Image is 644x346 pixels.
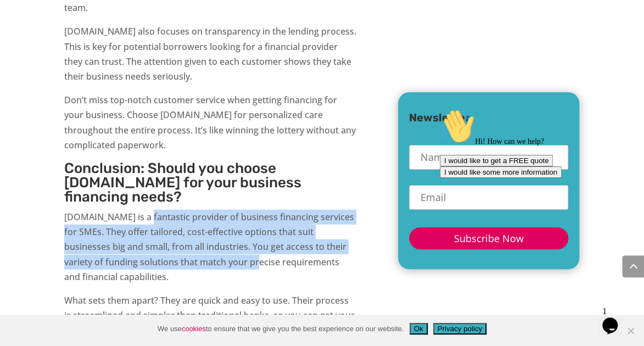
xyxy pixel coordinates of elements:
button: Ok [410,323,428,334]
div: 👋Hi! How can we help?I would like to get a FREE quoteI would like some more information [4,4,202,74]
p: [DOMAIN_NAME] is a fantastic provider of business financing services for SMEs. They offer tailore... [64,210,357,293]
span: We use to ensure that we give you the best experience on our website. [158,323,404,334]
p: Don’t miss top-notch customer service when getting financing for your business. Choose [DOMAIN_NA... [64,93,357,161]
input: Email [409,185,568,210]
input: Subscribe Now [409,227,568,249]
iframe: chat widget [435,104,633,297]
iframe: chat widget [598,302,633,335]
img: :wave: [4,4,40,40]
button: Privacy policy [433,323,486,334]
input: Name [409,145,568,170]
button: I would like to get a FREE quote [4,51,117,62]
a: cookies [182,325,206,333]
p: [DOMAIN_NAME] also focuses on transparency in the lending process. This is key for potential borr... [64,24,357,93]
span: Hi! How can we help? [4,33,109,41]
button: I would like some more information [4,62,126,74]
h3: Newsletter [409,112,568,129]
h2: Conclusion: Should you choose [DOMAIN_NAME] for your business financing needs? [64,161,357,210]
